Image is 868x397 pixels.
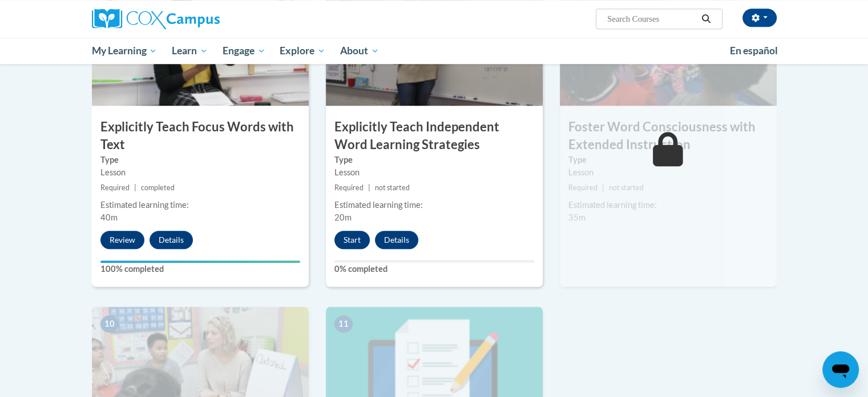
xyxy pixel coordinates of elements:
span: 35m [568,212,586,222]
label: 0% completed [334,263,534,275]
h3: Explicitly Teach Independent Word Learning Strategies [326,118,543,154]
div: Your progress [100,260,300,263]
a: Explore [272,38,333,64]
iframe: Button to launch messaging window [822,351,859,388]
button: Review [100,231,144,249]
img: Cox Campus [92,9,220,29]
div: Lesson [334,166,534,179]
span: 40m [100,212,118,222]
a: Learn [164,38,215,64]
span: Learn [172,44,208,58]
span: | [134,183,136,192]
label: Type [568,154,768,166]
div: Main menu [75,38,794,64]
label: 100% completed [100,263,300,275]
span: completed [141,183,175,192]
span: Explore [280,44,325,58]
span: not started [609,183,644,192]
h3: Explicitly Teach Focus Words with Text [92,118,309,154]
span: Required [334,183,364,192]
label: Type [100,154,300,166]
button: Search [697,12,714,26]
span: | [368,183,370,192]
a: Engage [215,38,273,64]
span: About [340,44,379,58]
span: En español [730,45,778,57]
label: Type [334,154,534,166]
span: Required [100,183,130,192]
a: Cox Campus [92,9,309,29]
span: Engage [223,44,265,58]
button: Details [150,231,193,249]
button: Account Settings [742,9,777,27]
a: En español [722,39,785,63]
span: 20m [334,212,352,222]
div: Lesson [568,166,768,179]
span: 10 [100,315,119,332]
div: Lesson [100,166,300,179]
div: Estimated learning time: [334,199,534,211]
span: | [602,183,604,192]
a: About [333,38,386,64]
h3: Foster Word Consciousness with Extended Instruction [560,118,777,154]
span: 11 [334,315,353,332]
span: My Learning [91,44,157,58]
span: not started [375,183,410,192]
button: Details [375,231,418,249]
input: Search Courses [606,12,697,26]
div: Estimated learning time: [100,199,300,211]
a: My Learning [84,38,165,64]
button: Start [334,231,370,249]
div: Estimated learning time: [568,199,768,211]
span: Required [568,183,597,192]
